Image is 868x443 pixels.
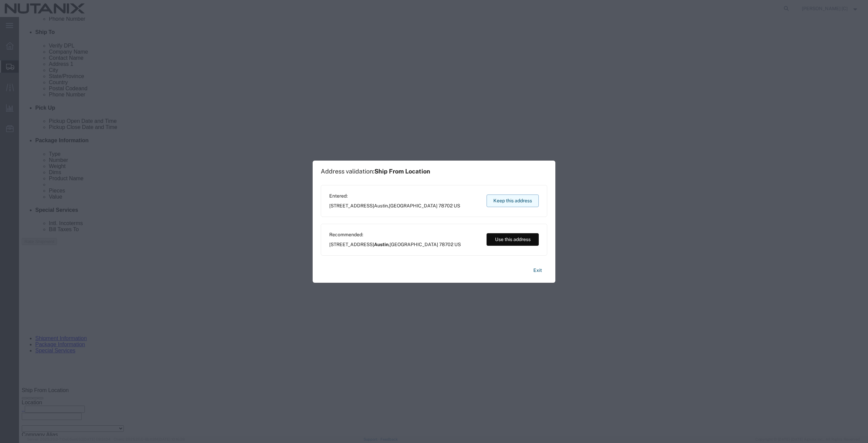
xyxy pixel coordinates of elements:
button: Use this address [487,233,539,246]
span: 78702 [438,203,453,208]
button: Keep this address [487,195,539,207]
span: US [454,242,461,247]
span: [GEOGRAPHIC_DATA] [389,203,437,208]
span: 78702 [439,242,453,247]
span: Recommended: [329,231,461,238]
span: Austin [374,203,388,208]
span: Austin [374,242,389,247]
span: US [454,203,460,208]
button: Exit [528,264,547,276]
span: Entered: [329,192,460,200]
span: Ship From Location [374,168,430,175]
span: [GEOGRAPHIC_DATA] [390,242,438,247]
h1: Address validation: [321,168,430,175]
span: [STREET_ADDRESS] , [329,241,461,248]
span: [STREET_ADDRESS] , [329,202,460,209]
